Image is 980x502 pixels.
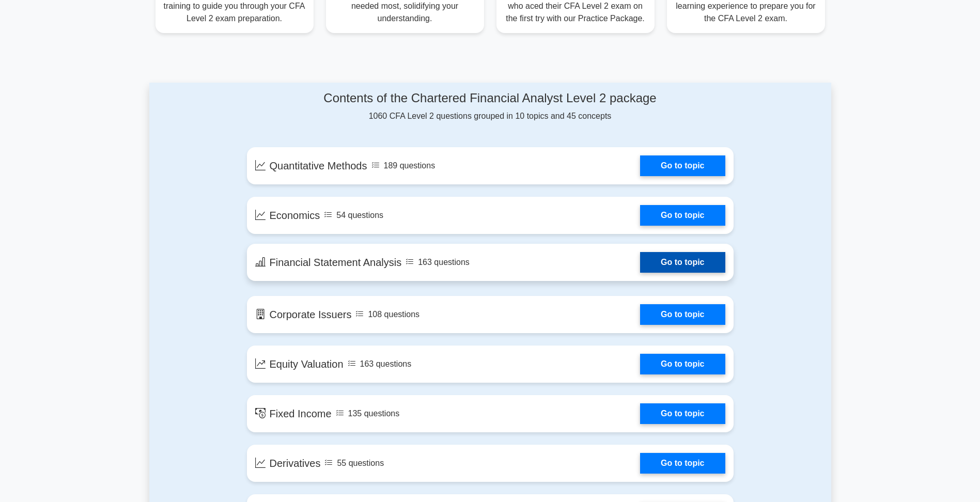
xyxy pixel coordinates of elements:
[640,205,725,226] a: Go to topic
[640,252,725,273] a: Go to topic
[640,403,725,424] a: Go to topic
[640,155,725,176] a: Go to topic
[640,304,725,325] a: Go to topic
[640,354,725,374] a: Go to topic
[247,91,734,122] div: 1060 CFA Level 2 questions grouped in 10 topics and 45 concepts
[247,91,734,106] h4: Contents of the Chartered Financial Analyst Level 2 package
[640,453,725,474] a: Go to topic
